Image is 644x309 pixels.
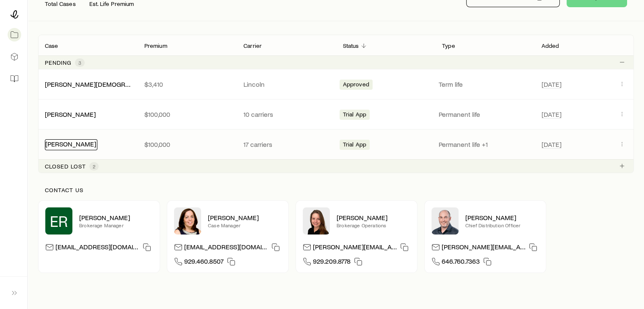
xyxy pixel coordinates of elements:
span: [DATE] [542,110,561,119]
span: Approved [343,81,369,90]
p: Total Cases [45,0,76,7]
p: [PERSON_NAME][EMAIL_ADDRESS][DOMAIN_NAME] [313,243,397,254]
span: 929.209.8778 [313,257,351,268]
p: [PERSON_NAME] [79,213,153,222]
p: [PERSON_NAME] [208,213,282,222]
span: 2 [93,163,95,170]
p: [PERSON_NAME] [465,213,539,222]
p: Permanent life +1 [439,140,531,149]
div: [PERSON_NAME][DEMOGRAPHIC_DATA] [45,80,131,89]
span: 3 [78,59,81,66]
p: [EMAIL_ADDRESS][DOMAIN_NAME] [184,243,268,254]
p: 10 carriers [243,110,329,119]
p: Contact us [45,187,627,193]
a: [PERSON_NAME] [45,110,96,118]
span: [DATE] [542,80,561,88]
a: [PERSON_NAME][DEMOGRAPHIC_DATA] [45,80,165,88]
p: [EMAIL_ADDRESS][DOMAIN_NAME] [55,243,139,254]
p: Status [343,42,359,49]
img: Ellen Wall [303,207,330,235]
p: Term life [439,80,531,88]
img: Heather McKee [174,207,201,235]
span: 646.760.7363 [442,257,480,268]
p: Chief Distribution Officer [465,222,539,229]
p: 17 carriers [243,140,329,149]
p: Brokerage Manager [79,222,153,229]
p: Brokerage Operations [337,222,410,229]
div: [PERSON_NAME] [45,139,97,150]
p: Pending [45,59,72,66]
p: [PERSON_NAME][EMAIL_ADDRESS][DOMAIN_NAME] [442,243,525,254]
span: [DATE] [542,140,561,149]
p: Premium [144,42,167,49]
span: ER [50,212,68,229]
p: $3,410 [144,80,230,88]
p: Lincoln [243,80,329,88]
span: 929.460.8507 [184,257,224,268]
div: Client cases [38,35,634,173]
p: Est. Life Premium [89,0,134,7]
p: Type [442,42,455,49]
span: Trial App [343,111,366,120]
p: Closed lost [45,163,86,170]
p: Case [45,42,58,49]
div: [PERSON_NAME] [45,110,96,119]
p: Permanent life [439,110,531,119]
span: Trial App [343,141,366,150]
a: [PERSON_NAME] [45,140,96,148]
p: [PERSON_NAME] [337,213,410,222]
img: Dan Pierson [431,207,459,235]
p: Added [542,42,559,49]
p: $100,000 [144,110,230,119]
p: $100,000 [144,140,230,149]
p: Carrier [243,42,262,49]
p: Case Manager [208,222,282,229]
